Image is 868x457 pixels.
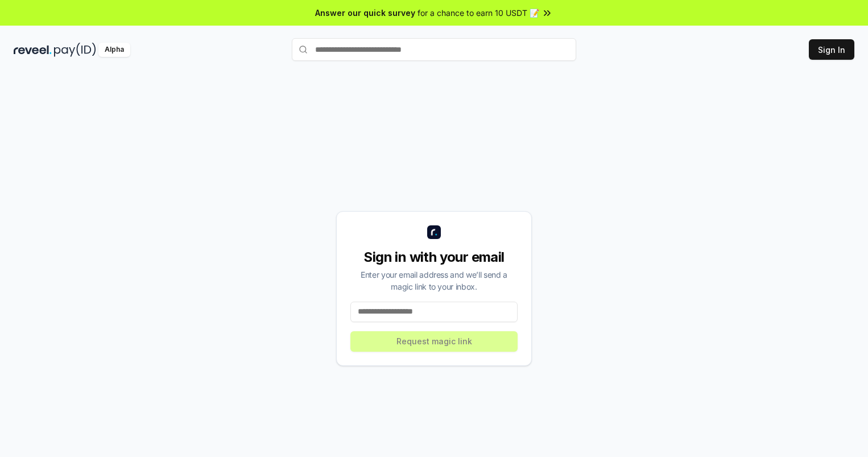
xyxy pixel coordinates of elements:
span: Answer our quick survey [315,7,415,19]
img: reveel_dark [14,43,52,57]
span: for a chance to earn 10 USDT 📝 [418,7,539,19]
button: Sign In [809,39,854,60]
div: Sign in with your email [350,248,518,266]
div: Enter your email address and we’ll send a magic link to your inbox. [350,269,518,293]
div: Alpha [98,43,130,57]
img: pay_id [54,43,96,57]
img: logo_small [427,225,441,239]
